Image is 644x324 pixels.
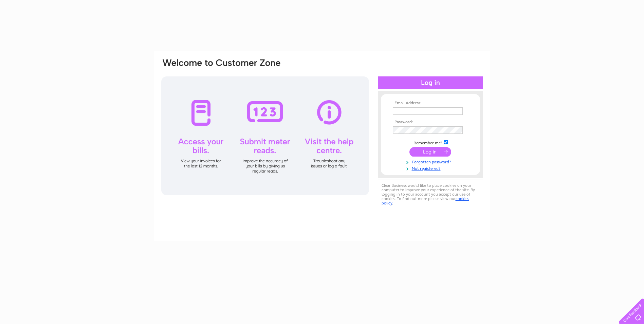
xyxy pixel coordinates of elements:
[391,101,470,106] th: Email Address:
[391,139,470,146] td: Remember me?
[378,180,483,209] div: Clear Business would like to place cookies on your computer to improve your experience of the sit...
[382,196,469,205] a: cookies policy
[409,147,451,157] input: Submit
[393,165,470,171] a: Not registered?
[393,158,470,165] a: Forgotten password?
[391,120,470,125] th: Password:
